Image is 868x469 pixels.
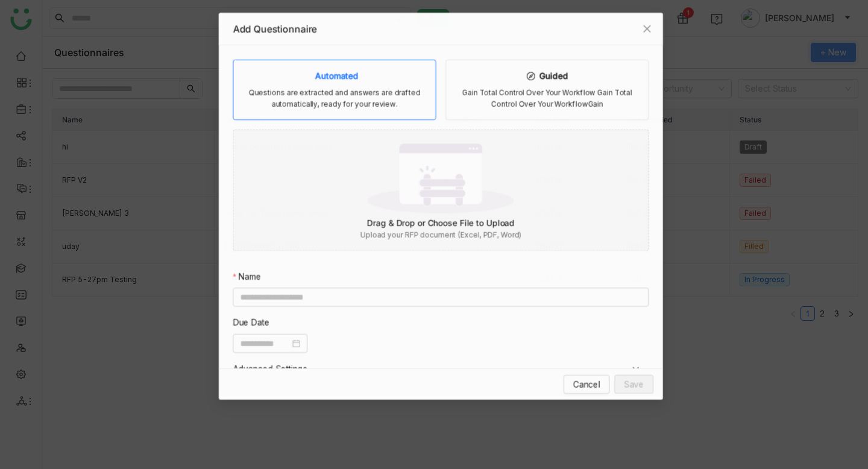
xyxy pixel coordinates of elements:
div: Upload your RFP document (Excel, PDF, Word) [223,233,645,244]
span: Advanced Settings [222,368,646,381]
div: Drag & Drop or Choose File to Upload [223,219,645,233]
div: Questions are extracted and answers are drafted automatically, ready for your review. [233,88,419,111]
button: Close [627,12,660,45]
div: Guided [521,70,564,83]
button: Cancel [559,380,606,400]
span: Cancel [568,383,596,397]
button: Save [611,380,650,400]
div: Automated [301,70,350,83]
img: No data [360,141,508,219]
div: No dataDrag & Drop or Choose File to UploadUpload your RFP document (Excel, PDF, Word) [223,131,645,254]
div: Add Questionnaire [222,22,646,35]
label: Name [222,274,251,287]
div: Gain Total Control Over Your Workflow Gain Total Control Over Your WorkflowGain [449,88,635,111]
label: Due Date [222,321,260,334]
